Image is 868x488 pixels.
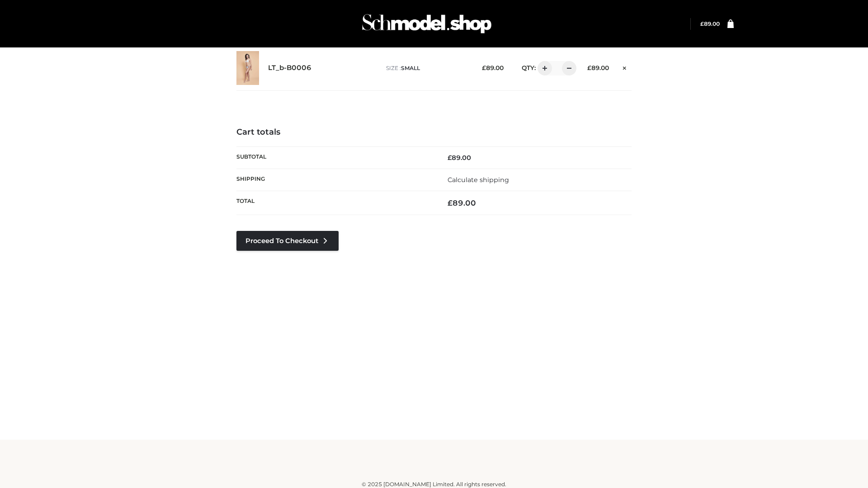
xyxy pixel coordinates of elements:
div: QTY: [513,61,573,75]
span: £ [700,20,704,27]
span: £ [587,64,591,71]
h4: Cart totals [236,127,632,137]
a: Calculate shipping [448,176,509,184]
img: Schmodel Admin 964 [359,6,495,42]
a: LT_b-B0006 [268,64,311,72]
span: SMALL [401,65,420,71]
a: Proceed to Checkout [236,231,339,251]
th: Subtotal [236,146,434,169]
img: LT_b-B0006 - SMALL [236,51,259,85]
bdi: 89.00 [700,20,720,27]
th: Shipping [236,169,434,191]
p: size : [386,64,468,72]
a: £89.00 [700,20,720,27]
bdi: 89.00 [587,64,609,71]
a: Remove this item [618,61,632,73]
span: £ [482,64,486,71]
span: £ [448,154,452,162]
span: £ [448,198,453,207]
bdi: 89.00 [448,198,476,207]
bdi: 89.00 [482,64,504,71]
bdi: 89.00 [448,154,471,162]
th: Total [236,191,434,215]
